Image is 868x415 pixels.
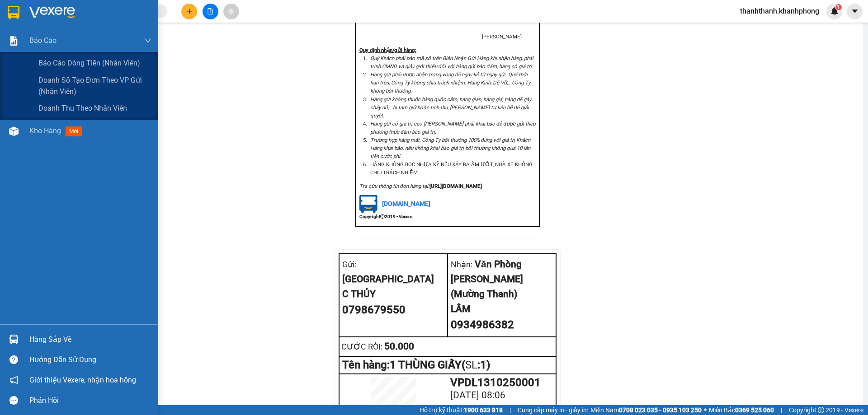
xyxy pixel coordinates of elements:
[467,33,536,41] li: [PERSON_NAME]
[451,302,553,317] div: LÂM
[851,7,859,15] span: caret-down
[38,75,151,97] span: Doanh số tạo đơn theo VP gửi (nhân viên)
[186,8,193,14] span: plus
[450,388,553,403] div: [DATE] 08:06
[9,376,18,384] span: notification
[342,359,553,371] div: Tên hàng: 1 THÙNG GIẤY ( : 1 )
[5,5,36,36] img: logo.jpg
[9,396,18,405] span: message
[359,213,536,223] div: Copyright 2019 - Vexere
[359,195,377,213] img: logo.jpg
[359,46,536,54] div: Quy định nhận/gửi hàng :
[465,359,477,371] span: SL
[590,405,702,415] span: Miền Nam
[518,405,588,415] span: Cung cấp máy in - giấy in:
[342,260,356,269] span: Gửi:
[450,377,553,388] div: VPDL1310250001
[429,183,482,189] strong: [URL][DOMAIN_NAME]
[368,160,536,177] li: HÀNG KHÔNG BỌC NHỰA KỸ NẾU XẢY RA ẨM ƯỚT, NHÀ XE KHÔNG CHỊU TRÁCH NHIỆM.
[29,353,151,367] div: Hướng dẫn sử dụng
[228,8,234,14] span: aim
[9,335,19,344] img: warehouse-icon
[342,257,444,287] div: [GEOGRAPHIC_DATA]
[359,183,429,189] i: Tra cứu thông tin đơn hàng tại:
[370,55,533,70] i: Quý Khách phải báo mã số trên Biên Nhận Gửi Hàng khi nhận hàng, phải trình CMND và giấy giới thiệ...
[181,4,197,19] button: plus
[341,342,384,351] span: CƯỚC RỒI :
[342,302,444,319] div: 0798679550
[451,260,472,269] span: Nhận:
[464,406,503,414] strong: 1900 633 818
[9,36,19,46] img: solution-icon
[370,137,530,159] i: Trường hợp hàng mất, Công Ty bồi thường 100% đúng với giá trị Khách Hàng khai báo, nếu không khai...
[733,5,826,17] span: thanhthanh.khanhphong
[619,406,702,414] strong: 0708 023 035 - 0935 103 250
[9,126,19,136] img: warehouse-icon
[370,121,536,135] i: Hàng gửi có giá trị cao [PERSON_NAME] phải khai báo để được gửi theo phương thức đảm bảo giá trị.
[29,35,57,46] span: Báo cáo
[38,57,140,69] span: Báo cáo dòng tiền (nhân viên)
[451,317,553,334] div: 0934986382
[420,405,503,415] span: Hỗ trợ kỹ thuật:
[837,4,840,10] span: 1
[847,4,863,19] button: caret-down
[370,71,530,94] i: Hàng gửi phải được nhận trong vòng 05 ngày kể từ ngày gửi. Quá thời hạn trên, Công Ty không chịu ...
[29,394,151,407] div: Phản hồi
[709,405,774,415] span: Miền Bắc
[29,126,61,135] span: Kho hàng
[8,6,19,19] img: logo-vxr
[818,407,824,413] span: copyright
[382,200,430,207] span: [DOMAIN_NAME]
[29,333,151,346] div: Hàng sắp về
[380,214,385,219] span: copyright
[9,355,18,364] span: question-circle
[144,37,151,44] span: down
[342,287,444,302] div: C THỦY
[835,4,842,10] sup: 1
[341,339,446,354] div: 50.000
[509,405,511,415] span: |
[29,374,136,386] span: Giới thiệu Vexere, nhận hoa hồng
[203,4,218,19] button: file-add
[223,4,239,19] button: aim
[38,103,127,114] span: Doanh thu theo nhân viên
[66,126,82,136] span: mới
[830,7,839,15] img: icon-new-feature
[781,405,782,415] span: |
[735,406,774,414] strong: 0369 525 060
[704,408,707,412] span: ⚪️
[5,5,131,22] li: [PERSON_NAME]
[5,38,62,68] li: VP [GEOGRAPHIC_DATA]
[207,8,213,14] span: file-add
[451,257,553,302] div: Văn Phòng [PERSON_NAME] (Mường Thanh)
[62,38,120,68] li: VP Văn Phòng [PERSON_NAME] (Mường Thanh)
[370,96,531,119] i: Hàng gửi không thuộc hàng quốc cấm, hàng gian, hàng giả, hàng dễ gây cháy nổ,...bị tạm giữ hoặc t...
